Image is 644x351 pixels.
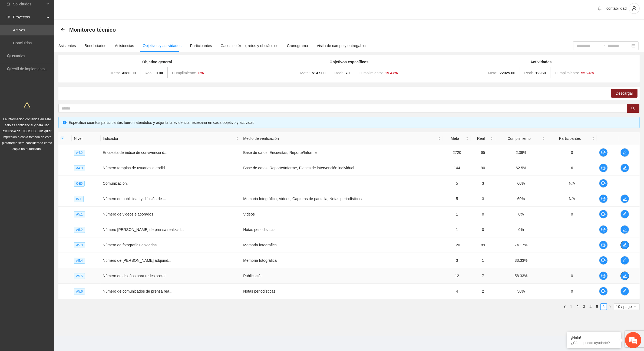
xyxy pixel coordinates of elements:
li: 2 [574,303,581,310]
span: info-circle [63,121,67,124]
span: Real: [335,71,344,75]
div: Visita de campo y entregables [317,43,367,49]
td: 0 [471,207,495,222]
td: 4 [443,284,471,299]
textarea: Escriba su mensaje y pulse “Intro” [3,148,103,167]
span: inbox [6,2,10,6]
li: 4 [587,303,594,310]
span: Número de publicidad y difusión de ... [103,197,166,201]
td: 144 [443,160,471,176]
span: edit [621,197,629,201]
strong: Actividades [530,60,552,64]
td: 1 [471,253,495,268]
button: comment [599,179,608,188]
button: comment [599,225,608,234]
button: comment [599,256,608,265]
th: Meta [443,132,471,145]
td: Publicación [241,268,443,284]
td: 6 [547,160,597,176]
button: right [607,303,613,310]
td: Base de datos, Reporte/Informe, Planes de intervención individual [241,160,443,176]
td: 0 [547,145,597,160]
div: Participantes [190,43,212,49]
td: Notas periodísticas [241,284,443,299]
td: N/A [547,191,597,207]
button: edit [620,194,629,203]
th: Nivel [72,132,100,145]
td: Memoria fotográfica, Videos, Capturas de pantalla, Notas periodísticas [241,191,443,207]
span: edit [621,289,629,293]
strong: Objetivos específicos [330,60,369,64]
th: Medio de verificación [241,132,443,145]
td: 0 [547,284,597,299]
button: edit [620,256,629,265]
span: Número de comunicados de prensa rea... [103,289,173,293]
button: comment [599,271,608,280]
a: 4 [588,304,594,310]
td: Base de datos, Encuestas, Reporte/Informe [241,145,443,160]
td: Notas periodísticas [241,222,443,237]
button: comment [599,287,608,296]
strong: 12960 [535,71,546,75]
span: Cumplimiento: [172,71,196,75]
button: comment [599,194,608,203]
span: check-square [61,137,64,140]
button: comment [599,210,608,218]
td: 1 [443,207,471,222]
a: 6 [601,304,607,310]
button: comment [599,148,608,157]
span: A5.2 [74,227,85,233]
li: 1 [568,303,574,310]
span: user [629,6,639,11]
span: Cumplimiento: [359,71,383,75]
span: A5.5 [74,273,85,279]
td: 60% [495,191,547,207]
strong: Objetivo general [142,60,172,64]
span: Descargar [616,90,633,96]
span: A4.2 [74,150,85,156]
span: A5.1 [74,211,85,217]
div: Especifica cuántos participantes fueron atendidos y adjunta la evidencia necesaria en cada objeti... [69,120,635,125]
strong: 22925.00 [500,71,515,75]
td: 0 [547,207,597,222]
span: A5.4 [74,258,85,264]
span: edit [621,227,629,232]
span: Encuesta de índice de convivencia d... [103,150,167,155]
td: 33.33% [495,253,547,268]
td: 0 [547,268,597,284]
span: warning [24,102,31,109]
button: edit [620,225,629,234]
span: contabilidad [606,6,627,11]
div: Back [61,28,65,32]
span: edit [621,166,629,170]
span: edit [621,212,629,216]
a: Perfil de implementadora [10,67,52,71]
span: A5.6 [74,289,85,294]
span: edit [621,150,629,155]
span: Número de diseños para redes social... [103,274,169,278]
td: 62.5% [495,160,547,176]
span: right [609,305,612,309]
span: Número de [PERSON_NAME] adquirid... [103,258,171,263]
button: edit [620,241,629,249]
li: 3 [581,303,587,310]
button: comment [599,164,608,172]
span: I5.1 [74,196,84,202]
span: bell [596,6,604,11]
span: Participantes [549,135,591,141]
th: Cumplimiento [495,132,547,145]
span: swap-right [601,44,606,48]
td: 65 [471,145,495,160]
li: 5 [594,303,600,310]
div: Asistencias [115,43,134,49]
th: Indicador [101,132,241,145]
strong: 55.24 % [581,71,594,75]
button: edit [620,164,629,172]
span: OE5 [74,181,85,187]
span: Indicador [103,135,235,141]
td: 89 [471,237,495,253]
span: Número [PERSON_NAME] de prensa realizad... [103,227,184,232]
td: 50% [495,284,547,299]
button: edit [620,287,629,296]
span: Cumplimiento [497,135,541,141]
